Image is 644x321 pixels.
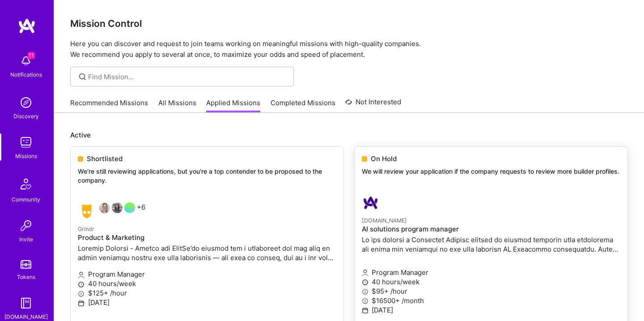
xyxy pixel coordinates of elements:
p: Here you can discover and request to join teams working on meaningful missions with high-quality ... [70,39,628,60]
i: icon Applicant [78,272,85,278]
i: icon Applicant [362,270,369,276]
a: All Missions [158,98,196,113]
p: We will review your application if the company requests to review more builder profiles. [362,167,620,176]
h4: AI solutions program manager [362,225,620,233]
div: Tokens [17,272,35,282]
img: logo [18,18,36,34]
small: [DOMAIN_NAME] [362,217,407,224]
p: Active [70,130,628,140]
img: A.Team company logo [362,194,380,212]
i: icon MoneyGray [78,291,85,297]
a: Completed Missions [271,98,335,113]
p: Loremip Dolorsi - Ametco adi ElitSe’do eiusmod tem i utlaboreet dol mag aliq en admin veniamqu no... [78,244,336,262]
div: +6 [78,202,145,220]
p: Program Manager [362,268,620,277]
h3: Mission Control [70,18,628,29]
p: $16500+ /month [362,296,620,305]
img: teamwork [17,133,35,151]
i: icon Calendar [362,307,369,314]
img: discovery [17,94,35,111]
span: Shortlisted [87,154,123,163]
div: Notifications [10,70,42,79]
a: Applied Missions [206,98,260,113]
i: icon Calendar [78,300,85,307]
i: icon Clock [362,279,369,286]
p: [DATE] [362,305,620,315]
input: Find Mission... [88,72,287,81]
img: tokens [21,260,31,269]
p: $95+ /hour [362,287,620,296]
div: Discovery [13,111,39,121]
p: 40 hours/week [78,279,336,288]
h4: Product & Marketing [78,234,336,242]
a: Not Interested [345,97,401,113]
p: Program Manager [78,270,336,279]
div: Invite [19,235,33,244]
span: 11 [28,52,35,59]
i: icon SearchGrey [77,72,88,82]
a: Recommended Missions [70,98,148,113]
i: icon Clock [78,281,85,288]
p: [DATE] [78,298,336,307]
img: Trevor Noon [99,202,110,213]
small: Grindr [78,226,94,232]
p: We’re still reviewing applications, but you're a top contender to be proposed to the company. [78,167,336,184]
div: Community [12,195,40,204]
img: Grindr company logo [78,202,96,220]
p: $125+ /hour [78,288,336,298]
img: bell [17,52,35,70]
i: icon MoneyGray [362,298,369,304]
p: Lo ips dolorsi a Consectet Adipisc elitsed do eiusmod temporin utla etdolorema ali enima min veni... [362,235,620,254]
i: icon MoneyGray [362,288,369,295]
img: Angeline Rego [112,202,123,213]
img: Invite [17,217,35,235]
a: Grindr company logoTrevor NoonAngeline Rego+6GrindrProduct & MarketingLoremip Dolorsi - Ametco ad... [71,195,343,321]
p: 40 hours/week [362,277,620,287]
img: guide book [17,294,35,312]
img: Community [15,173,37,195]
div: Missions [15,151,37,161]
span: On Hold [371,154,397,163]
